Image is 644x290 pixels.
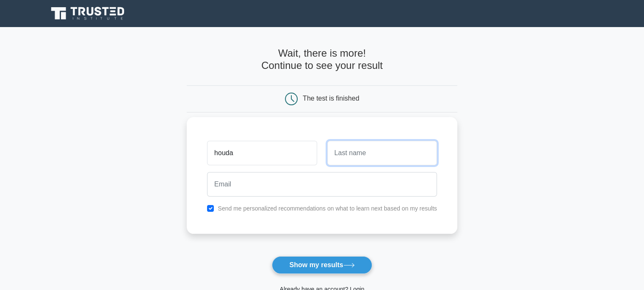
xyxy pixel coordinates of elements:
[187,47,457,72] h4: Wait, there is more! Continue to see your result
[272,256,372,274] button: Show my results
[207,172,437,197] input: Email
[303,95,359,102] div: The test is finished
[218,205,437,212] label: Send me personalized recommendations on what to learn next based on my results
[327,141,437,165] input: Last name
[207,141,317,165] input: First name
